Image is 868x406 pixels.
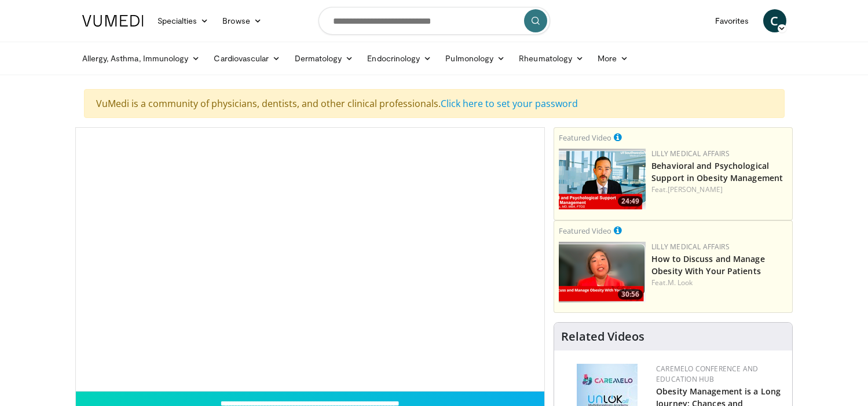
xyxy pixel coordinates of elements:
[559,132,611,143] small: Featured Video
[651,184,788,195] div: Feat.
[76,128,545,392] video-js: Video Player
[75,47,207,70] a: Allergy, Asthma, Immunology
[708,9,756,32] a: Favorites
[84,89,785,118] div: VuMedi is a community of physicians, dentists, and other clinical professionals.
[591,47,635,70] a: More
[438,47,512,70] a: Pulmonology
[559,149,646,209] a: 24:49
[651,160,783,183] a: Behavioral and Psychological Support in Obesity Management
[559,149,646,209] img: ba3304f6-7838-4e41-9c0f-2e31ebde6754.png.150x105_q85_crop-smart_upscale.png
[512,47,591,70] a: Rheumatology
[82,15,144,27] img: VuMedi Logo
[559,226,611,236] small: Featured Video
[318,7,550,35] input: Search topics, interventions
[651,242,730,252] a: Lilly Medical Affairs
[559,242,646,302] img: c98a6a29-1ea0-4bd5-8cf5-4d1e188984a7.png.150x105_q85_crop-smart_upscale.png
[360,47,438,70] a: Endocrinology
[207,47,287,70] a: Cardiovascular
[651,149,730,158] a: Lilly Medical Affairs
[668,184,723,194] a: [PERSON_NAME]
[656,364,758,384] a: CaReMeLO Conference and Education Hub
[651,253,765,276] a: How to Discuss and Manage Obesity With Your Patients
[559,242,646,302] a: 30:56
[215,9,269,32] a: Browse
[763,9,786,32] a: C
[288,47,361,70] a: Dermatology
[651,278,788,288] div: Feat.
[151,9,216,32] a: Specialties
[561,330,644,344] h4: Related Videos
[441,97,578,110] a: Click here to set your password
[618,196,643,206] span: 24:49
[668,278,693,287] a: M. Look
[618,289,643,300] span: 30:56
